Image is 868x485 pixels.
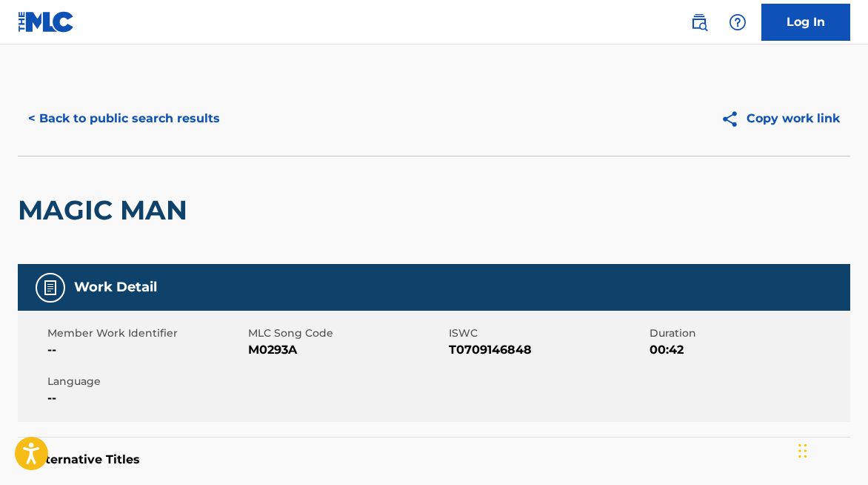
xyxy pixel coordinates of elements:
[650,341,847,359] span: 00:42
[47,326,244,341] span: Member Work Identifier
[47,374,244,389] span: Language
[729,13,747,31] img: help
[248,341,445,359] span: M0293A
[761,4,850,41] a: Log In
[47,389,244,407] span: --
[248,326,445,341] span: MLC Song Code
[47,341,244,359] span: --
[794,414,868,485] iframe: Chat Widget
[723,7,752,37] div: Help
[18,100,230,137] button: < Back to public search results
[449,326,646,341] span: ISWC
[721,110,747,128] img: Copy work link
[74,279,157,296] h5: Work Detail
[41,279,59,297] img: Work Detail
[18,194,195,227] h2: MAGIC MAN
[690,13,708,31] img: search
[650,326,847,341] span: Duration
[449,341,646,359] span: T0709146848
[710,100,850,137] button: Copy work link
[18,11,75,33] img: MLC Logo
[798,429,807,473] div: Drag
[33,452,835,467] h5: Alternative Titles
[684,7,714,37] a: Public Search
